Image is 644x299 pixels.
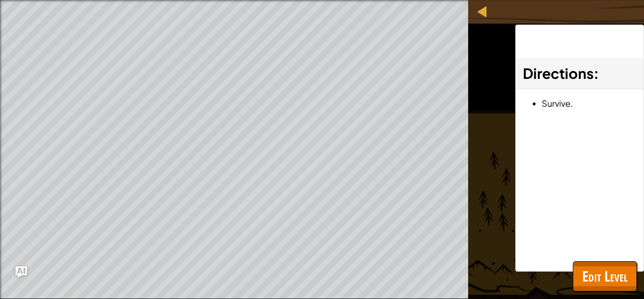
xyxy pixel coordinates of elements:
[523,63,636,84] h3: :
[523,64,594,82] span: Directions
[542,96,636,110] li: Survive.
[573,261,637,291] button: Edit Level
[582,266,627,286] span: Edit Level
[16,266,27,278] button: Ask AI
